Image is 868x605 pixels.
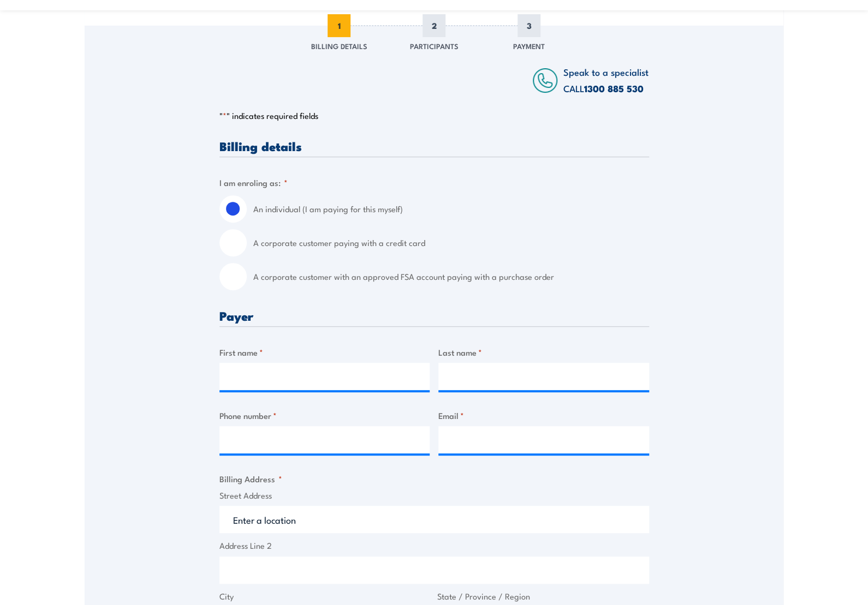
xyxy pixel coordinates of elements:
label: Phone number [219,409,430,422]
input: Enter a location [219,506,649,533]
h3: Payer [219,309,649,322]
label: A corporate customer with an approved FSA account paying with a purchase order [253,263,649,290]
label: Street Address [219,489,649,502]
span: Billing Details [311,40,367,51]
label: First name [219,346,430,358]
label: Address Line 2 [219,540,649,552]
legend: I am enroling as: [219,176,288,189]
a: 1300 885 530 [584,81,644,95]
span: 3 [518,14,540,37]
p: " " indicates required fields [219,110,649,121]
label: State / Province / Region [437,590,649,603]
span: 2 [423,14,445,37]
label: Last name [438,346,649,358]
span: Payment [513,40,545,51]
h3: Billing details [219,140,649,152]
span: 1 [328,14,350,37]
label: City [219,590,431,603]
label: An individual (I am paying for this myself) [253,195,649,223]
label: Email [438,409,649,422]
span: Speak to a specialist CALL [563,65,649,95]
span: Participants [410,40,459,51]
legend: Billing Address [219,472,282,485]
label: A corporate customer paying with a credit card [253,229,649,256]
